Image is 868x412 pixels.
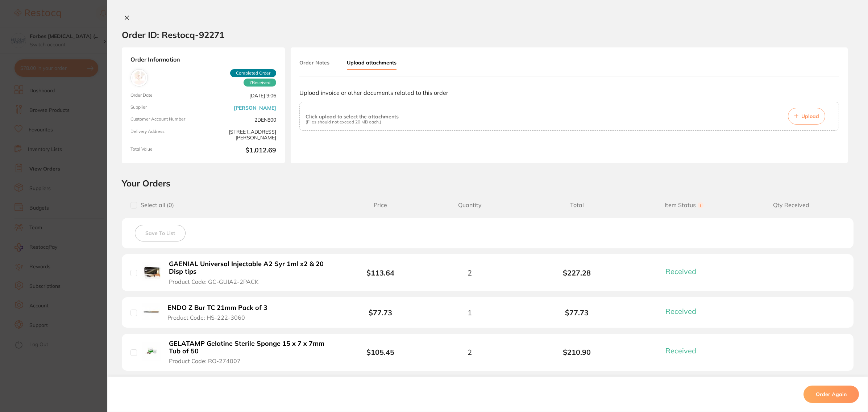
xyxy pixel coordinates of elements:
span: Total [523,202,631,209]
b: ENDO Z Bur TC 21mm Pack of 3 [167,304,267,312]
b: $210.90 [523,348,631,356]
button: Upload [788,108,825,125]
span: Received [665,267,696,276]
strong: Order Information [130,56,276,63]
b: $77.73 [523,308,631,317]
span: Received [665,346,696,355]
span: Product Code: RO-274007 [169,358,241,364]
span: Quantity [416,202,523,209]
span: Completed Order [230,69,276,77]
button: Save To List [135,225,186,241]
b: $1,012.69 [206,147,276,155]
button: Received [663,267,705,276]
img: Henry Schein Halas [132,71,146,85]
span: Product Code: HS-222-3060 [167,314,245,321]
span: Item Status [631,202,738,209]
span: Received [665,307,696,316]
b: $105.45 [366,348,394,357]
button: Order Again [803,386,859,403]
p: Click upload to select the attachments [306,114,399,119]
img: GAENIAL Universal Injectable A2 Syr 1ml x2 & 20 Disp tips [142,262,161,281]
p: (Files should not exceed 20 MB each.) [306,119,399,125]
span: 2DEN800 [206,117,276,123]
button: Upload attachments [347,56,396,70]
span: Total Value [130,147,200,155]
button: GAENIAL Universal Injectable A2 Syr 1ml x2 & 20 Disp tips Product Code: GC-GUIA2-2PACK [167,260,334,285]
button: Received [663,307,705,316]
a: [PERSON_NAME] [234,105,276,111]
span: 1 [468,308,472,317]
b: GELATAMP Gelatine Sterile Sponge 15 x 7 x 7mm Tub of 50 [169,340,332,355]
button: ENDO Z Bur TC 21mm Pack of 3 Product Code: HS-222-3060 [165,304,275,321]
span: Price [345,202,416,209]
span: [STREET_ADDRESS][PERSON_NAME] [206,129,276,141]
span: Upload [801,113,819,119]
span: Supplier [130,105,200,111]
span: Order Date [130,93,200,99]
span: Qty Received [738,202,845,209]
span: Received [244,79,276,87]
p: Upload invoice or other documents related to this order [299,89,839,96]
span: 2 [468,269,472,277]
b: $227.28 [523,269,631,277]
span: [DATE] 9:06 [206,93,276,99]
img: ENDO Z Bur TC 21mm Pack of 3 [142,303,160,320]
h2: Order ID: Restocq- 92271 [122,29,224,40]
b: $77.73 [369,308,392,317]
span: Select all ( 0 ) [137,202,174,209]
b: $113.64 [366,268,394,277]
img: GELATAMP Gelatine Sterile Sponge 15 x 7 x 7mm Tub of 50 [142,342,161,361]
span: Product Code: GC-GUIA2-2PACK [169,278,258,285]
b: GAENIAL Universal Injectable A2 Syr 1ml x2 & 20 Disp tips [169,260,332,275]
span: Customer Account Number [130,117,200,123]
h2: Your Orders [122,178,854,189]
button: Order Notes [299,56,329,69]
button: Received [663,346,705,355]
span: 2 [468,348,472,356]
button: GELATAMP Gelatine Sterile Sponge 15 x 7 x 7mm Tub of 50 Product Code: RO-274007 [167,340,334,365]
span: Delivery Address [130,129,200,141]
